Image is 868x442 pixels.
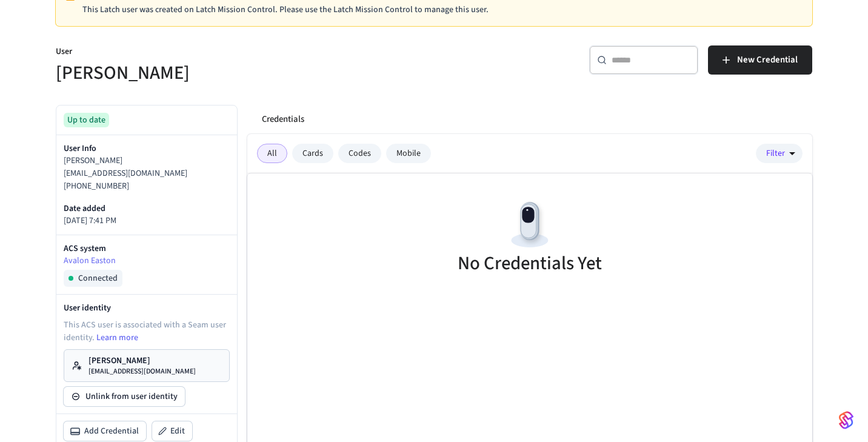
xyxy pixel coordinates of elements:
[257,144,287,163] div: All
[170,425,185,437] span: Edit
[708,45,812,75] button: New Credential
[64,180,230,193] p: [PHONE_NUMBER]
[64,349,230,382] a: [PERSON_NAME][EMAIL_ADDRESS][DOMAIN_NAME]
[56,61,427,85] h5: [PERSON_NAME]
[64,155,230,167] p: [PERSON_NAME]
[82,4,803,16] p: This Latch user was created on Latch Mission Control. Please use the Latch Mission Control to man...
[56,45,427,61] p: User
[96,332,138,344] a: Learn more
[252,105,314,134] button: Credentials
[64,255,230,267] a: Avalon Easton
[78,272,118,284] span: Connected
[458,251,602,276] h5: No Credentials Yet
[152,421,192,441] button: Edit
[64,421,146,441] button: Add Credential
[64,243,230,255] p: ACS system
[839,410,853,430] img: SeamLogoGradient.69752ec5.svg
[64,387,185,406] button: Unlink from user identity
[88,367,196,377] p: [EMAIL_ADDRESS][DOMAIN_NAME]
[756,144,803,163] button: Filter
[84,425,139,437] span: Add Credential
[88,355,196,367] p: [PERSON_NAME]
[502,198,557,252] img: Devices Empty State
[737,52,798,68] span: New Credential
[292,144,333,163] div: Cards
[64,215,230,227] p: [DATE] 7:41 PM
[386,144,431,163] div: Mobile
[64,142,230,155] p: User Info
[338,144,381,163] div: Codes
[64,167,230,180] p: [EMAIL_ADDRESS][DOMAIN_NAME]
[64,203,230,215] p: Date added
[64,302,230,314] p: User identity
[64,113,109,127] div: Up to date
[64,319,230,344] p: This ACS user is associated with a Seam user identity.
